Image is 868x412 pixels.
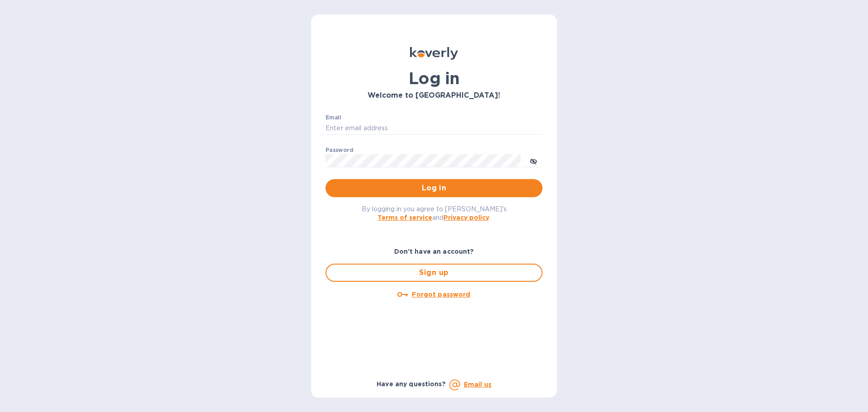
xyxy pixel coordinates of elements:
[333,183,535,194] span: Log in
[325,69,542,88] h1: Log in
[443,214,489,221] a: Privacy policy
[377,214,432,221] a: Terms of service
[325,147,353,153] label: Password
[464,381,491,388] a: Email us
[524,152,542,170] button: toggle password visibility
[325,264,542,282] button: Sign up
[362,205,507,221] span: By logging in you agree to [PERSON_NAME]'s and .
[325,91,542,100] h3: Welcome to [GEOGRAPHIC_DATA]!
[394,248,474,255] b: Don't have an account?
[410,47,458,60] img: Koverly
[412,291,470,298] u: Forgot password
[334,267,534,278] span: Sign up
[325,179,542,197] button: Log in
[377,380,446,388] b: Have any questions?
[325,115,341,120] label: Email
[325,122,542,135] input: Enter email address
